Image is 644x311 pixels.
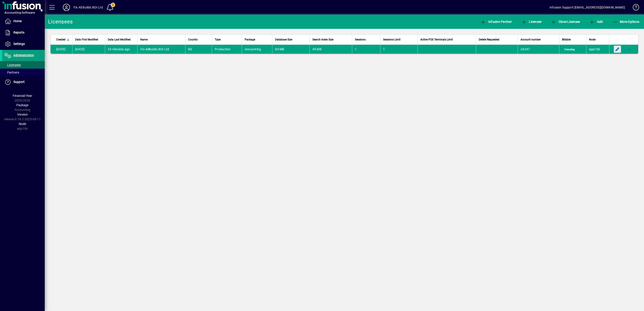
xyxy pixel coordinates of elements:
[16,103,28,107] span: Package
[108,37,131,42] span: Data Last Modified
[562,37,583,42] div: Billable
[629,1,638,15] a: Knowledge Base
[13,53,34,57] span: Administration
[215,37,239,42] div: Type
[589,37,595,42] span: Node
[355,37,377,42] div: Sessions
[589,20,603,23] span: Add
[588,18,604,26] button: Add
[521,37,541,42] span: Account number
[4,63,21,67] span: Licensees
[420,37,473,42] div: Active POS Terminals Limit
[518,45,559,54] td: 24247
[312,37,333,42] span: Search Index Size
[75,37,102,42] div: Data First Modified
[140,37,182,42] div: Name
[245,37,270,42] div: Package
[2,38,45,50] a: Settings
[383,37,415,42] div: Sessions Limit
[13,42,25,46] span: Settings
[611,18,641,26] button: More Options
[188,37,209,42] div: Country
[19,122,26,126] span: Node
[13,31,24,34] span: Reports
[212,45,242,54] td: Production
[4,71,19,74] span: Partners
[2,69,45,76] a: Partners
[481,20,512,23] span: Infusion Partner
[612,20,640,23] span: More Options
[625,46,633,53] button: More options
[420,37,453,42] span: Active POS Terminals Limit
[2,76,45,88] a: Support
[145,47,149,51] em: All
[479,18,513,26] button: Infusion Partner
[589,47,600,51] span: app106.prod.infusionbusinesssoftware.com
[59,3,74,11] button: Profile
[550,18,581,26] button: Clone Licensee
[56,37,70,42] div: Created
[614,46,621,53] button: Edit
[479,37,515,42] div: Delete Requested
[242,45,272,54] td: Accounting
[2,61,45,69] a: Licensees
[563,48,576,51] span: Pending
[140,47,144,51] em: Fix
[105,45,137,54] td: 24 minutes ago
[56,37,66,42] span: Created
[245,37,255,42] span: Package
[13,19,22,23] span: Home
[562,37,571,42] span: Billable
[108,37,135,42] div: Data Last Modified
[215,37,220,42] span: Type
[2,27,45,38] a: Reports
[309,45,352,54] td: 45 MB
[185,45,212,54] td: NZ
[140,47,169,51] span: Builds BOI Ltd
[551,20,580,23] span: Clone Licensee
[479,37,499,42] span: Delete Requested
[352,45,380,54] td: 1
[383,37,400,42] span: Sessions Limit
[13,80,25,84] span: Support
[72,45,105,54] td: [DATE]
[275,37,292,42] span: Database Size
[272,45,309,54] td: 84 MB
[589,37,606,42] div: Node
[521,20,542,23] span: Licensee
[312,37,349,42] div: Search Index Size
[521,37,556,42] div: Account number
[2,16,45,27] a: Home
[550,4,625,11] div: Infusion Support [EMAIL_ADDRESS][DOMAIN_NAME]
[520,18,543,26] button: Licensee
[48,18,73,25] div: Licensees
[75,37,98,42] span: Data First Modified
[188,37,198,42] span: Country
[74,4,103,11] div: Fix All Builds BOI Ltd
[51,45,72,54] td: [DATE]
[355,37,366,42] span: Sessions
[140,37,148,42] span: Name
[13,94,32,97] span: Financial Year
[275,37,307,42] div: Database Size
[380,45,418,54] td: 1
[17,113,28,116] span: Version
